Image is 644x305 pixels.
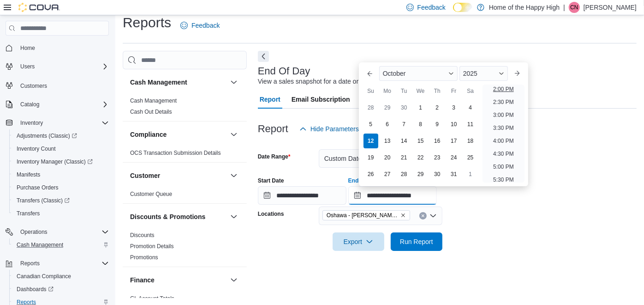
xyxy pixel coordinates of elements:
div: day-28 [364,100,378,115]
div: day-27 [380,167,395,182]
h3: Report [258,123,288,134]
li: 5:00 PM [489,161,518,172]
div: October, 2025 [363,99,479,183]
div: day-29 [413,167,428,182]
button: Clear input [419,212,427,220]
button: Cash Management [130,78,227,87]
span: Canadian Compliance [17,273,71,280]
span: Transfers (Classic) [17,197,70,204]
div: day-26 [364,167,378,182]
span: Inventory Count [17,145,56,152]
span: Dark Mode [453,12,453,12]
span: OCS Transaction Submission Details [130,149,221,157]
button: Manifests [9,168,113,181]
span: Inventory [20,119,43,127]
span: Transfers [17,210,40,217]
div: Fr [447,84,461,98]
span: Promotions [130,254,158,261]
h3: Customer [130,171,160,180]
span: Inventory Manager (Classic) [13,156,109,167]
div: day-9 [430,117,445,132]
button: Home [2,41,113,55]
div: Discounts & Promotions [123,230,247,267]
span: Customer Queue [130,190,172,198]
a: Dashboards [9,283,113,296]
div: day-3 [447,100,461,115]
button: Customer [228,170,239,181]
a: Canadian Compliance [13,271,75,282]
button: Compliance [130,130,227,139]
button: Catalog [17,99,43,110]
span: Purchase Orders [13,182,109,193]
div: day-10 [447,117,461,132]
span: Cash Out Details [130,108,172,116]
label: End Date [348,177,372,184]
span: Discounts [130,232,155,239]
li: 4:00 PM [489,135,518,146]
img: Cova [18,3,60,12]
button: Transfers [9,207,113,220]
span: Dashboards [13,284,109,295]
h3: Discounts & Promotions [130,212,205,221]
button: Compliance [228,129,239,140]
div: Button. Open the year selector. 2025 is currently selected. [459,66,508,81]
a: Customer Queue [130,191,172,197]
div: Th [430,84,445,98]
button: Reports [2,257,113,270]
li: 3:30 PM [489,122,518,134]
button: Customers [2,79,113,92]
div: day-25 [463,150,478,165]
div: day-24 [447,150,461,165]
a: Promotions [130,254,158,261]
a: Cash Management [13,239,67,250]
span: Adjustments (Classic) [17,132,77,140]
span: 2025 [463,70,477,77]
div: day-29 [380,100,395,115]
div: day-11 [463,117,478,132]
div: day-19 [364,150,378,165]
span: GL Account Totals [130,295,174,302]
span: Operations [20,228,48,236]
span: Email Subscription [292,90,350,109]
div: day-16 [430,134,445,148]
button: Finance [228,274,239,286]
button: Open list of options [429,212,437,220]
div: day-1 [413,100,428,115]
button: Users [17,61,38,72]
div: day-17 [447,134,461,148]
a: Transfers (Classic) [9,194,113,207]
button: Cash Management [228,77,239,88]
button: Users [2,60,113,73]
div: Cassy Newton [569,2,580,13]
li: 5:30 PM [489,174,518,185]
span: Feedback [417,3,446,12]
div: day-14 [397,134,411,148]
span: Users [20,63,35,70]
div: day-31 [447,167,461,182]
span: Transfers (Classic) [13,195,109,206]
span: Hide Parameters [310,124,359,134]
span: Report [260,90,280,109]
div: Tu [397,84,411,98]
div: day-21 [397,150,411,165]
span: Reports [20,260,40,267]
label: Start Date [258,177,284,184]
span: Catalog [20,101,39,108]
span: Home [20,44,35,52]
span: Catalog [17,99,109,110]
span: Feedback [191,21,220,30]
button: Purchase Orders [9,181,113,194]
div: Compliance [123,147,247,162]
div: day-20 [380,150,395,165]
div: day-28 [397,167,411,182]
span: Oshawa - Gibb St - Friendly Stranger [322,210,410,220]
button: Operations [2,226,113,238]
span: Cash Management [13,239,109,250]
span: Customers [20,82,47,90]
button: Cash Management [9,238,113,251]
input: Press the down key to open a popover containing a calendar. [258,186,346,205]
span: Manifests [13,169,109,180]
a: Cash Management [130,98,177,104]
a: Dashboards [13,284,57,295]
div: day-30 [430,167,445,182]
